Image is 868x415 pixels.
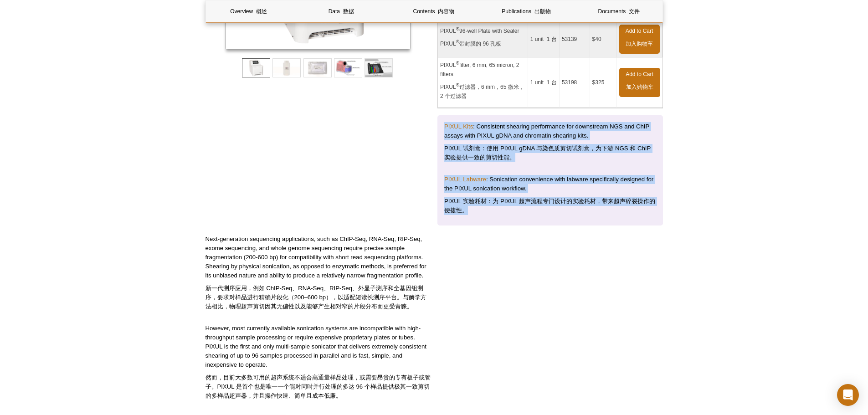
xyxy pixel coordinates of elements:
[629,8,640,15] font: 文件
[560,57,590,108] td: 53198
[837,384,859,406] div: Open Intercom Messenger
[438,21,528,57] td: PIXUL 96-well Plate with Sealer
[619,25,660,54] a: Add to Cart加入购物车
[437,235,663,361] iframe: PIXUL Multi-Sample Sonicator: Sample Preparation, Proteomics and Beyond
[626,41,653,47] font: 加入购物车
[528,21,560,57] td: 1 unit
[444,145,651,161] font: PIXUL 试剂盒：使用 PIXUL gDNA 与染色质剪切试剂盒，为下游 NGS 和 ChIP 实验提供一致的剪切性能。
[440,41,501,47] font: PIXUL 带封膜的 96 孔板
[391,0,477,22] a: Contents 内容物
[456,82,459,87] sup: ®
[456,61,459,66] sup: ®
[440,84,524,99] font: PIXUL 过滤器，6 mm，65 微米，2 个过滤器
[444,175,656,219] p: : Sonication convenience with labware specifically designed for the PIXUL sonication workflow.
[205,374,431,399] font: 然而，目前大多数可用的超声系统不适合高通量样品处理，或需要昂贵的专有板子或管子。PIXUL 是首个也是唯一一个能对同时并行处理的多达 96 个样品提供极其一致剪切的多样品超声器，并且操作快速、简...
[444,123,473,130] a: PIXUL Kits
[205,235,431,315] p: Next-generation sequencing applications, such as ChIP-Seq, RNA-Seq, RIP-Seq, exome sequencing, an...
[205,285,427,310] font: 新一代测序应用，例如 ChIP-Seq、RNA-Seq、RIP-Seq、外显子测序和全基因组测序，要求对样品进行精确片段化（200–600 bp），以适配短读长测序平台。与酶学方法相比，物理超声...
[205,324,431,404] p: However, most currently available sonication systems are incompatible with high-throughput sample...
[343,8,354,15] font: 数据
[444,176,486,183] a: PIXUL Labware
[483,0,569,22] a: Publications 出版物
[438,8,454,15] font: 内容物
[590,21,617,57] td: $40
[444,122,656,166] p: : Consistent shearing performance for downstream NGS and ChIP assays with PIXUL gDNA and chromati...
[206,0,292,22] a: Overview 概述
[456,26,459,31] sup: ®
[576,0,662,22] a: Documents 文件
[626,84,653,90] font: 加入购物车
[528,57,560,108] td: 1 unit
[590,57,617,108] td: $325
[547,79,557,86] font: 1 台
[256,8,267,15] font: 概述
[560,21,590,57] td: 53139
[534,8,551,15] font: 出版物
[456,39,459,44] sup: ®
[444,198,655,214] font: PIXUL 实验耗材：为 PIXUL 超声流程专门设计的实验耗材，带来超声碎裂操作的便捷性。
[298,0,384,22] a: Data 数据
[547,36,557,42] font: 1 台
[438,57,528,108] td: PIXUL filter, 6 mm, 65 micron, 2 filters
[619,68,660,97] a: Add to Cart加入购物车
